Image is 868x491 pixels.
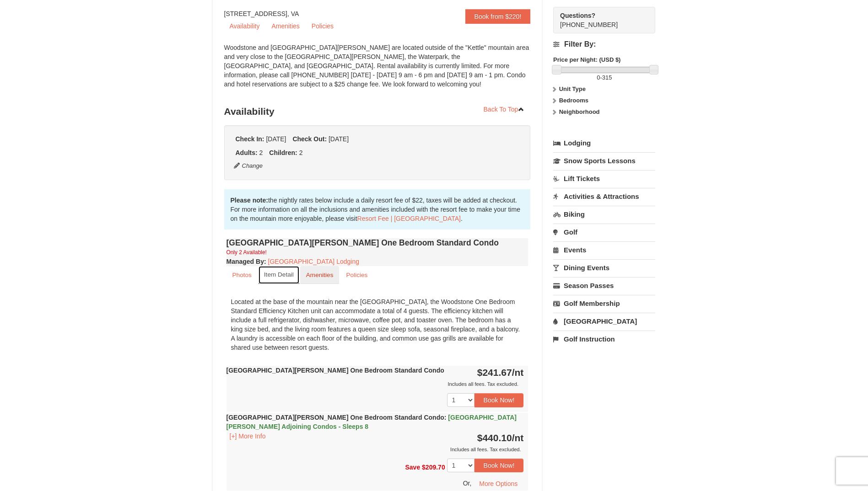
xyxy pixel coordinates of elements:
[357,215,461,222] a: Resort Fee | [GEOGRAPHIC_DATA]
[226,258,266,265] strong: :
[306,19,339,33] a: Policies
[233,161,264,171] button: Change
[553,224,655,240] a: Golf
[597,74,600,81] span: 0
[232,272,252,278] small: Photos
[300,266,340,284] a: Amenities
[224,19,265,33] a: Availability
[602,74,612,81] span: 315
[224,43,531,98] div: Woodstone and [GEOGRAPHIC_DATA][PERSON_NAME] are located outside of the "Kettle" mountain area an...
[422,463,445,470] span: $209.70
[226,293,528,357] div: Located at the base of the mountain near the [GEOGRAPHIC_DATA], the Woodstone One Bedroom Standar...
[553,206,655,223] a: Biking
[266,135,286,143] span: [DATE]
[266,19,305,33] a: Amenities
[292,135,327,143] strong: Check Out:
[553,40,655,48] h4: Filter By:
[553,135,655,151] a: Lodging
[236,135,264,143] strong: Check In:
[553,295,655,312] a: Golf Membership
[226,445,524,454] div: Includes all fees. Tax excluded.
[553,56,620,63] strong: Price per Night: (USD $)
[559,97,588,104] strong: Bedrooms
[553,313,655,330] a: [GEOGRAPHIC_DATA]
[224,189,531,229] div: the nightly rates below include a daily resort fee of $22, taxes will be added at checkout. For m...
[560,12,595,19] strong: Questions?
[553,170,655,187] a: Lift Tickets
[463,480,472,487] span: Or,
[226,238,528,247] h4: [GEOGRAPHIC_DATA][PERSON_NAME] One Bedroom Standard Condo
[224,102,531,121] h3: Availability
[259,266,299,284] a: Item Detail
[226,431,269,441] button: [+] More Info
[553,241,655,258] a: Events
[236,149,258,156] strong: Adults:
[559,108,600,115] strong: Neighborhood
[231,197,268,204] strong: Please note:
[553,331,655,347] a: Golf Instruction
[405,463,420,470] span: Save
[226,414,517,430] span: [GEOGRAPHIC_DATA][PERSON_NAME] Adjoining Condos - Sleeps 8
[268,258,359,265] a: [GEOGRAPHIC_DATA] Lodging
[306,272,334,278] small: Amenities
[299,149,303,156] span: 2
[477,432,512,443] span: $440.10
[553,259,655,276] a: Dining Events
[226,414,517,430] strong: [GEOGRAPHIC_DATA][PERSON_NAME] One Bedroom Standard Condo
[329,135,349,143] span: [DATE]
[478,102,531,116] a: Back To Top
[226,258,264,265] span: Managed By
[473,477,523,491] button: More Options
[474,459,524,472] button: Book Now!
[559,85,586,92] strong: Unit Type
[226,379,524,389] div: Includes all fees. Tax excluded.
[553,277,655,294] a: Season Passes
[269,149,297,156] strong: Children:
[259,149,263,156] span: 2
[553,73,655,82] label: -
[512,367,524,378] span: /nt
[340,266,373,284] a: Policies
[346,272,367,278] small: Policies
[226,367,444,374] strong: [GEOGRAPHIC_DATA][PERSON_NAME] One Bedroom Standard Condo
[264,271,294,278] small: Item Detail
[553,188,655,205] a: Activities & Attractions
[474,393,524,407] button: Book Now!
[477,367,524,378] strong: $241.67
[553,152,655,169] a: Snow Sports Lessons
[226,249,267,256] small: Only 2 Available!
[444,414,447,421] span: :
[465,9,531,24] a: Book from $220!
[512,432,524,443] span: /nt
[226,266,258,284] a: Photos
[560,11,639,28] span: [PHONE_NUMBER]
